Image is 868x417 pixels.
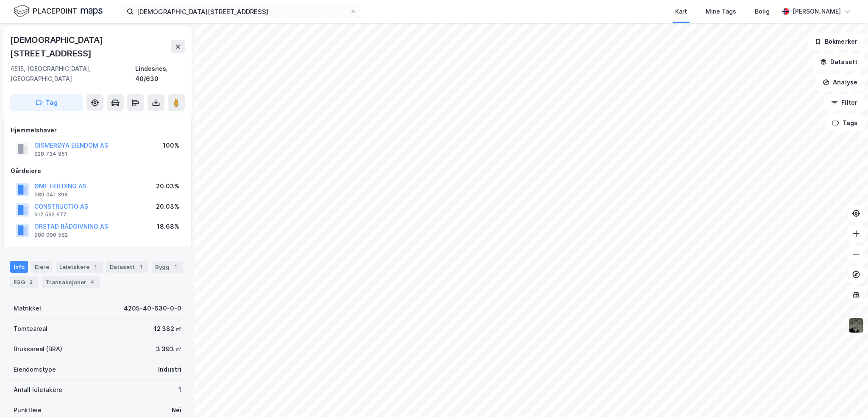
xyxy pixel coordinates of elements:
[14,324,47,334] div: Tomteareal
[815,74,865,91] button: Analyse
[34,151,67,157] div: 928 734 951
[31,261,53,273] div: Eiere
[824,94,865,111] button: Filter
[755,6,770,17] div: Bolig
[10,94,83,111] button: Tag
[11,125,184,135] div: Hjemmelshaver
[135,64,185,84] div: Lindesnes, 40/630
[34,232,68,238] div: 980 090 582
[14,405,42,415] div: Punktleie
[825,115,865,132] button: Tags
[134,5,350,18] input: Søk på adresse, matrikkel, gårdeiere, leietakere eller personer
[826,376,868,417] div: Kontrollprogram for chat
[156,344,181,354] div: 3 393 ㎡
[136,263,145,271] div: 1
[14,303,41,313] div: Matrikkel
[14,4,103,19] img: logo.f888ab2527a4732fd821a326f86c7f29.svg
[106,261,148,273] div: Datasett
[156,181,179,191] div: 20.03%
[56,261,103,273] div: Leietakere
[34,191,68,198] div: 989 041 398
[14,344,62,354] div: Bruksareal (BRA)
[157,221,179,232] div: 18.68%
[848,317,864,333] img: 9k=
[124,303,181,313] div: 4205-40-630-0-0
[91,263,100,271] div: 1
[34,211,67,218] div: 912 592 677
[706,6,736,17] div: Mine Tags
[172,405,181,415] div: Nei
[156,202,179,212] div: 20.03%
[158,364,181,375] div: Industri
[826,376,868,417] iframe: Chat Widget
[14,385,62,395] div: Antall leietakere
[675,6,687,17] div: Kart
[27,278,35,286] div: 2
[88,278,97,286] div: 4
[793,6,841,17] div: [PERSON_NAME]
[42,276,100,288] div: Transaksjoner
[813,53,865,70] button: Datasett
[152,261,183,273] div: Bygg
[171,263,180,271] div: 1
[14,364,56,375] div: Eiendomstype
[10,276,39,288] div: ESG
[154,324,181,334] div: 12 382 ㎡
[10,64,135,84] div: 4515, [GEOGRAPHIC_DATA], [GEOGRAPHIC_DATA]
[163,140,179,151] div: 100%
[807,33,865,50] button: Bokmerker
[178,385,181,395] div: 1
[11,166,184,176] div: Gårdeiere
[10,261,28,273] div: Info
[10,33,171,60] div: [DEMOGRAPHIC_DATA][STREET_ADDRESS]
